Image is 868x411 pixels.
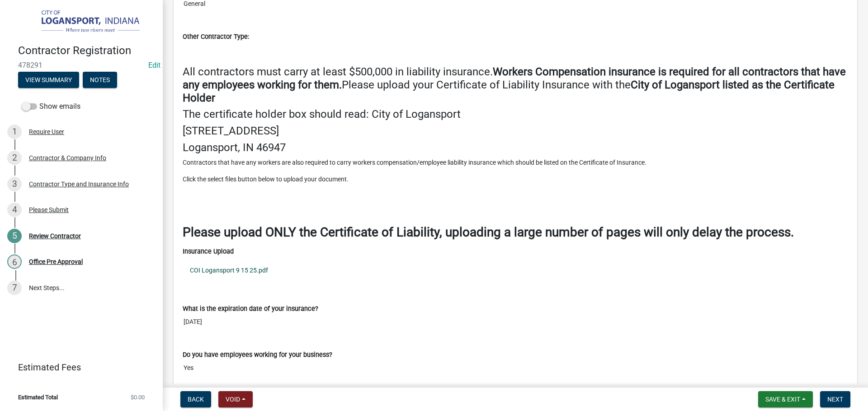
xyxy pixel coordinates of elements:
div: Contractor Type and Insurance Info [29,181,129,187]
strong: Workers Compensation insurance is required for all contractors that have any employees working fo... [183,65,846,91]
span: 478291 [18,61,145,69]
span: Void [226,396,240,403]
span: $0.00 [131,394,145,400]
label: Other Contractor Type: [183,34,249,40]
h4: Logansport, IN 46947 [183,141,848,154]
div: 3 [7,177,22,191]
div: 2 [7,151,22,165]
div: Contractor & Company Info [29,155,106,161]
wm-modal-confirm: Edit Application Number [148,61,160,69]
h4: The certificate holder box should read: City of Logansport [183,108,848,121]
strong: City of Logansport listed as the Certificate Holder [183,79,835,104]
strong: Please upload ONLY the Certificate of Liability, uploading a large number of pages will only dela... [183,225,794,240]
div: 4 [7,203,22,217]
div: Please Submit [29,207,69,213]
button: View Summary [18,72,79,88]
div: 7 [7,281,22,295]
h4: Contractor Registration [18,44,156,57]
div: Require User [29,129,64,135]
div: Office Pre Approval [29,259,83,265]
div: Review Contractor [29,233,81,239]
a: Edit [148,61,160,69]
wm-modal-confirm: Notes [83,77,117,84]
p: Contractors that have any workers are also required to carry workers compensation/employee liabil... [183,158,848,167]
label: What is the expiration date of your insurance? [183,306,318,312]
img: City of Logansport, Indiana [18,9,148,35]
a: Estimated Fees [7,358,148,376]
button: Save & Exit [758,391,813,407]
wm-modal-confirm: Summary [18,77,79,84]
div: 1 [7,125,22,139]
button: Back [180,391,211,407]
button: Next [820,391,850,407]
button: Notes [83,72,117,88]
span: Estimated Total [18,394,58,400]
span: Next [827,396,843,403]
a: COI Logansport 9 15 25.pdf [183,260,848,281]
label: Do you have employees working for your business? [183,352,332,358]
h4: [STREET_ADDRESS] [183,125,848,138]
label: Insurance Upload [183,249,234,255]
div: 5 [7,229,22,243]
p: Click the select files button below to upload your document. [183,175,848,184]
span: Back [188,396,204,403]
div: 6 [7,254,22,269]
h4: All contractors must carry at least $500,000 in liability insurance. Please upload your Certifica... [183,65,848,104]
button: Void [218,391,253,407]
label: Show emails [22,101,80,112]
span: Save & Exit [765,396,800,403]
